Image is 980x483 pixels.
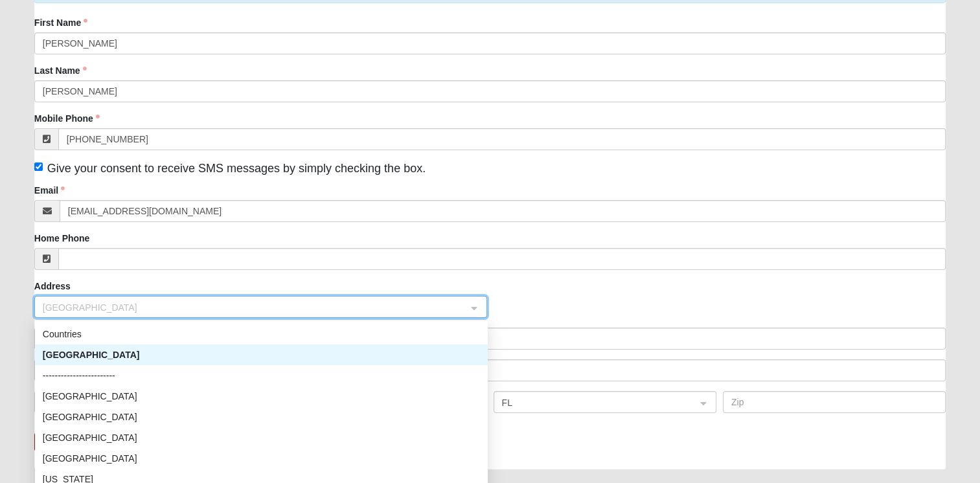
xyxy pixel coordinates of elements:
button: Register [34,432,80,451]
div: [GEOGRAPHIC_DATA] [43,389,480,403]
input: Address Line 2 [34,359,946,381]
span: FL [502,396,685,410]
div: Albania [35,427,488,448]
label: Address [34,280,71,293]
label: Email [34,184,65,197]
label: First Name [34,16,87,29]
div: Algeria [35,448,488,469]
label: Mobile Phone [34,112,100,125]
label: Home Phone [34,232,90,245]
div: [GEOGRAPHIC_DATA] [43,348,480,362]
div: [GEOGRAPHIC_DATA] [43,451,480,466]
div: Afghanistan [35,386,488,407]
div: United States [35,344,488,365]
div: Aland Islands [35,407,488,427]
span: Give your consent to receive SMS messages by simply checking the box. [47,162,426,175]
input: Address Line 1 [34,328,946,350]
div: [GEOGRAPHIC_DATA] [43,410,480,424]
div: [GEOGRAPHIC_DATA] [43,431,480,445]
input: City [34,391,487,413]
input: Give your consent to receive SMS messages by simply checking the box. [34,163,43,171]
div: ------------------------ [35,365,488,386]
div: Countries [35,324,488,344]
div: ------------------------ [43,368,480,383]
div: Countries [43,327,480,341]
span: United States [43,300,455,315]
input: Zip [723,391,946,413]
label: Last Name [34,64,87,77]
